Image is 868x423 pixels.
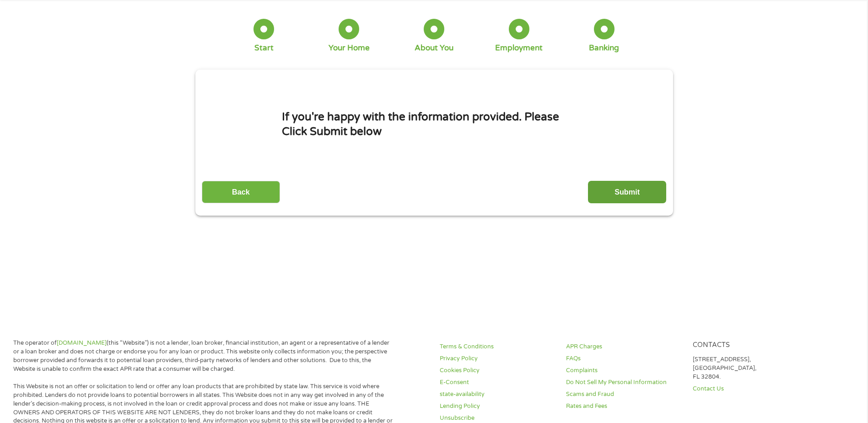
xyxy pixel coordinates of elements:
div: Banking [589,43,619,53]
a: APR Charges [566,342,681,351]
a: Privacy Policy [440,354,555,363]
div: About You [415,43,453,53]
a: Do Not Sell My Personal Information [566,378,681,387]
h4: Contacts [693,341,808,350]
a: Complaints [566,366,681,375]
a: [DOMAIN_NAME] [57,339,107,347]
a: Terms & Conditions [440,342,555,351]
p: The operator of (this “Website”) is not a lender, loan broker, financial institution, an agent or... [13,339,393,374]
a: Unsubscribe [440,414,555,423]
p: [STREET_ADDRESS], [GEOGRAPHIC_DATA], FL 32804. [693,355,808,381]
h1: If you're happy with the information provided. Please Click Submit below [282,110,587,139]
a: Lending Policy [440,402,555,411]
a: state-availability [440,390,555,399]
a: Cookies Policy [440,366,555,375]
a: E-Consent [440,378,555,387]
a: Contact Us [693,385,808,393]
div: Employment [495,43,543,53]
div: Start [254,43,274,53]
input: Back [202,181,280,203]
a: Scams and Fraud [566,390,681,399]
a: FAQs [566,354,681,363]
a: Rates and Fees [566,402,681,411]
div: Your Home [329,43,370,53]
input: Submit [588,181,666,203]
